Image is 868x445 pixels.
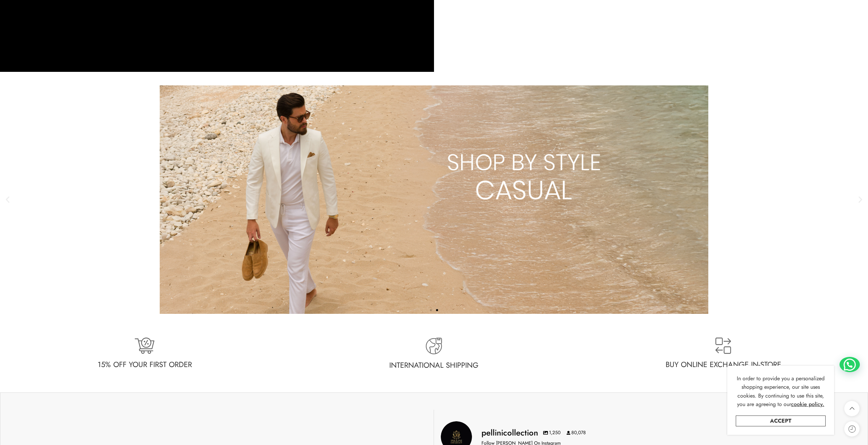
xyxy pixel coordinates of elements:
[3,195,12,204] div: Previous slide
[389,360,478,370] span: International Shipping
[543,429,560,436] span: 1,250
[736,416,826,426] a: Accept
[567,429,586,436] span: 80,078
[98,359,192,370] span: 15% off your first order
[791,400,824,409] a: cookie policy.
[436,309,438,311] span: Go to slide 2
[481,427,538,439] h3: pellinicollection
[737,375,825,408] span: In order to provide you a personalized shopping experience, our site uses cookies. By continuing ...
[856,195,865,204] div: Next slide
[666,359,781,370] span: Buy Online Exchange In-store
[430,309,432,311] span: Go to slide 1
